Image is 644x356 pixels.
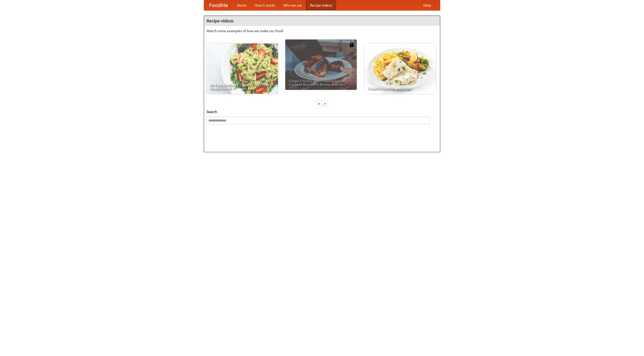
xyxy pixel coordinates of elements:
[233,0,251,10] a: Home
[207,44,278,94] a: An Easy, Summery Tomato Pasta That's Ready for Fall
[210,83,274,90] span: An Easy, Summery Tomato Pasta That's Ready for Fall
[349,42,354,47] img: 483408.png
[364,44,436,94] a: French Fries Fish and Chips
[279,0,306,10] a: Who we are
[323,100,327,107] div: »
[419,0,435,10] a: Help
[368,87,432,90] span: French Fries Fish and Chips
[204,0,233,10] a: FoodMe
[317,100,321,107] div: «
[207,109,437,114] h5: Search
[306,0,336,10] a: Recipe videos
[207,28,437,33] p: Watch some examples of how we make our food!
[204,16,440,26] h4: Recipe videos
[251,0,279,10] a: How it works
